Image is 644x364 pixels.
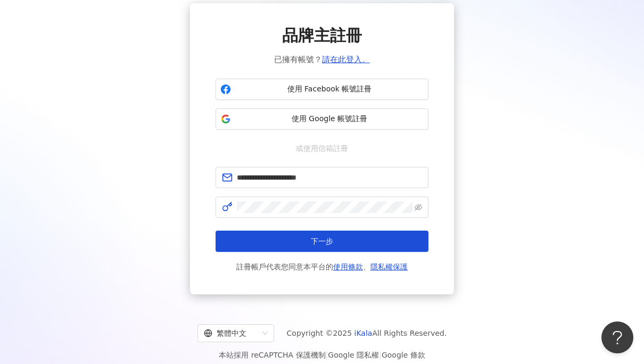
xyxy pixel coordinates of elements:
span: 下一步 [311,237,333,246]
button: 下一步 [216,231,428,252]
a: Google 條款 [382,351,425,359]
span: Copyright © 2025 All Rights Reserved. [287,327,447,340]
span: | [379,351,382,359]
span: 使用 Google 帳號註冊 [235,114,424,124]
a: iKala [354,329,373,337]
a: Google 隱私權 [328,351,379,359]
button: 使用 Google 帳號註冊 [216,108,428,130]
span: 使用 Facebook 帳號註冊 [235,84,424,95]
a: 隱私權保護 [370,263,408,271]
div: 繁體中文 [204,325,258,342]
span: 註冊帳戶代表您同意本平台的 、 [236,260,408,273]
a: 請在此登入。 [322,55,370,64]
span: 已擁有帳號？ [274,53,370,66]
span: | [326,351,328,359]
span: 品牌主註冊 [282,24,362,47]
span: 本站採用 reCAPTCHA 保護機制 [219,349,425,361]
a: 使用條款 [333,263,363,271]
button: 使用 Facebook 帳號註冊 [216,79,428,100]
iframe: Help Scout Beacon - Open [601,321,633,353]
span: 或使用信箱註冊 [288,142,356,154]
span: eye-invisible [415,204,422,211]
